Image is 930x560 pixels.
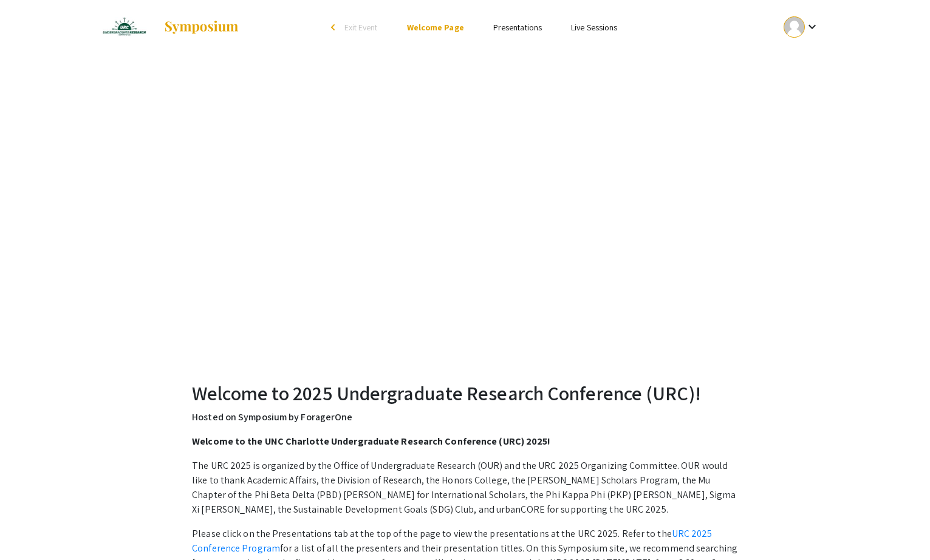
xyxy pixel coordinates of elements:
[571,22,617,33] a: Live Sessions
[192,60,739,367] iframe: UNC Charlotte Research Conference 2025 - Introduction
[344,22,378,33] span: Exit Event
[192,435,550,448] strong: Welcome to the UNC Charlotte Undergraduate Research Conference (URC) 2025!
[493,22,542,33] a: Presentations
[192,527,712,555] a: URC 2025 Conference Program
[407,22,464,33] a: Welcome Page
[771,13,832,41] button: Expand account dropdown
[98,12,240,43] a: 2025 Undergraduate Research Conference (URC)
[192,381,738,405] h2: Welcome to 2025 Undergraduate Research Conference (URC)!
[192,410,738,425] p: Hosted on Symposium by ForagerOne
[192,459,738,517] p: The URC 2025 is organized by the Office of Undergraduate Research (OUR) and the URC 2025 Organizi...
[163,20,239,35] img: Symposium by ForagerOne
[331,24,338,31] div: arrow_back_ios
[98,12,152,43] img: 2025 Undergraduate Research Conference (URC)
[805,19,819,34] mat-icon: Expand account dropdown
[9,505,52,551] iframe: Chat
